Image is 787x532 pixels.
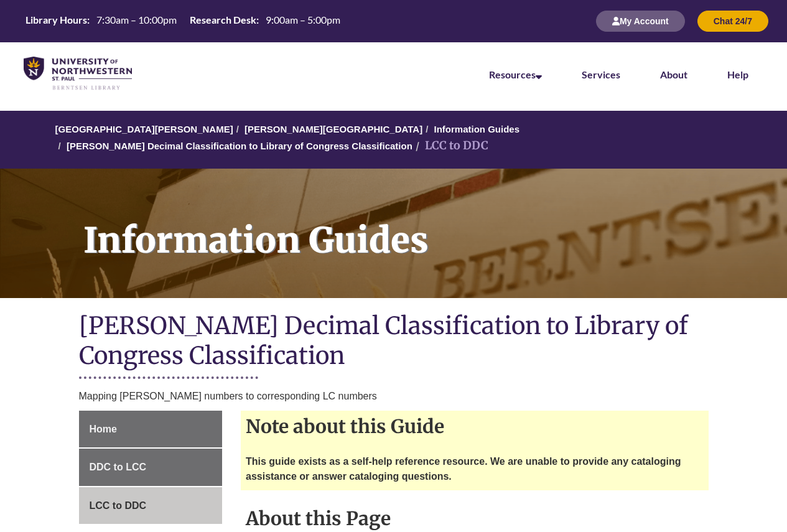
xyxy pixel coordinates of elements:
a: [PERSON_NAME][GEOGRAPHIC_DATA] [244,124,422,134]
h2: Note about this Guide [241,411,709,442]
div: Guide Page Menu [79,411,223,525]
a: Resources [489,68,542,80]
button: My Account [596,11,685,32]
img: UNWSP Library Logo [24,57,132,91]
a: LCC to DDC [79,487,223,525]
a: Services [582,68,620,80]
h1: [PERSON_NAME] Decimal Classification to Library of Congress Classification [79,310,709,373]
a: Help [727,68,748,80]
span: Home [90,424,117,434]
a: Home [79,411,223,448]
h1: Information Guides [70,169,787,282]
button: Chat 24/7 [697,11,768,32]
span: 7:30am – 10:00pm [96,14,177,26]
a: Chat 24/7 [697,16,768,26]
table: Hours Today [21,13,345,29]
a: [GEOGRAPHIC_DATA][PERSON_NAME] [55,124,233,134]
th: Library Hours: [21,13,91,27]
a: Information Guides [434,124,519,134]
a: DDC to LCC [79,449,223,486]
span: LCC to DDC [90,500,147,511]
span: Mapping [PERSON_NAME] numbers to corresponding LC numbers [79,391,377,401]
li: LCC to DDC [412,137,488,155]
span: 9:00am – 5:00pm [266,14,340,26]
a: My Account [596,16,685,26]
strong: This guide exists as a self-help reference resource. We are unable to provide any cataloging assi... [246,456,681,482]
th: Research Desk: [185,13,261,27]
a: Hours Today [21,13,345,30]
span: DDC to LCC [90,462,147,472]
a: About [660,68,687,80]
a: [PERSON_NAME] Decimal Classification to Library of Congress Classification [67,141,412,151]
